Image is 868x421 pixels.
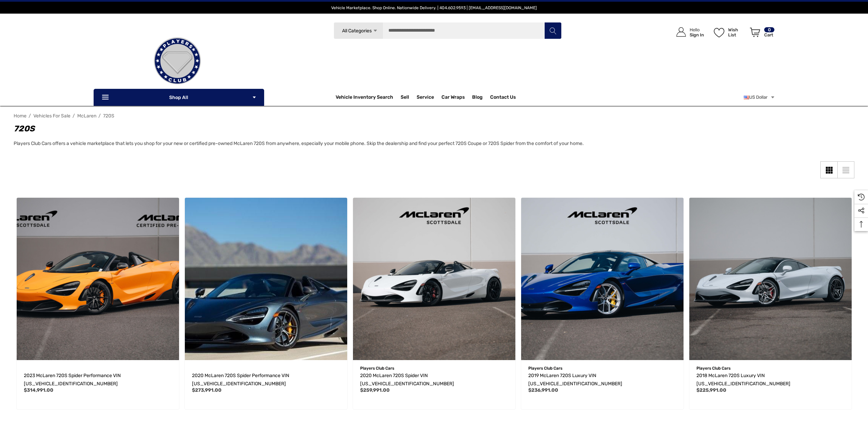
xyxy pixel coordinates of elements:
[334,22,383,39] a: All Categories Icon Arrow Down Icon Arrow Up
[750,28,760,37] svg: Review Your Cart
[689,198,852,360] img: For Sale 2018 McLaren 720S Luxury VIN SBM14DCA6JW000403
[669,20,707,44] a: Sign in
[714,28,724,37] svg: Wish List
[14,139,742,148] p: Players Club Cars offers a vehicle marketplace that lets you shop for your new or certified pre-o...
[336,94,393,102] a: Vehicle Inventory Search
[528,364,676,373] p: Players Club Cars
[360,372,508,388] a: 2020 McLaren 720S Spider VIN SBM14FCAXLW004534,$259,991.00
[33,113,70,119] a: Vehicles For Sale
[24,387,53,393] span: $314,991.00
[744,91,775,104] a: USD
[14,110,854,122] nav: Breadcrumb
[103,113,114,119] a: 720S
[101,94,111,101] svg: Icon Line
[820,161,837,178] a: Grid View
[441,91,472,104] a: Car Wraps
[521,198,684,360] a: 2019 McLaren 720S Luxury VIN SBM14DCA5KW002497,$236,991.00
[441,94,465,102] span: Car Wraps
[17,198,179,360] a: 2023 McLaren 720S Spider Performance VIN SBM14FCA1PW007120,$314,991.00
[185,198,347,360] img: For Sale 2020 McLaren 720S Spider Performance VIN SBM14FCA1LW005071
[696,372,845,388] a: 2018 McLaren 720S Luxury VIN SBM14DCA6JW000403,$225,991.00
[528,372,676,388] a: 2019 McLaren 720S Luxury VIN SBM14DCA5KW002497,$236,991.00
[696,373,790,387] span: 2018 McLaren 720S Luxury VIN [US_VEHICLE_IDENTIFICATION_NUMBER]
[696,364,845,373] p: Players Club Cars
[690,27,704,32] p: Hello
[764,32,774,37] p: Cart
[528,373,622,387] span: 2019 McLaren 720S Luxury VIN [US_VEHICLE_IDENTIFICATION_NUMBER]
[24,372,172,388] a: 2023 McLaren 720S Spider Performance VIN SBM14FCA1PW007120,$314,991.00
[401,91,417,104] a: Sell
[192,373,289,387] span: 2020 McLaren 720S Spider Performance VIN [US_VEHICLE_IDENTIFICATION_NUMBER]
[252,95,257,100] svg: Icon Arrow Down
[14,113,27,119] a: Home
[94,89,264,106] p: Shop All
[331,5,537,10] span: Vehicle Marketplace. Shop Online. Nationwide Delivery. | 404.602.9593 | [EMAIL_ADDRESS][DOMAIN_NAME]
[544,22,561,39] button: Search
[360,364,508,373] p: Players Club Cars
[689,198,852,360] a: 2018 McLaren 720S Luxury VIN SBM14DCA6JW000403,$225,991.00
[676,27,686,37] svg: Icon User Account
[858,194,865,200] svg: Recently Viewed
[143,27,211,95] img: Players Club | Cars For Sale
[858,207,865,214] svg: Social Media
[728,27,746,37] p: Wish List
[185,198,347,360] a: 2020 McLaren 720S Spider Performance VIN SBM14FCA1LW005071,$273,991.00
[711,20,747,44] a: Wish List Wish List
[24,373,121,387] span: 2023 McLaren 720S Spider Performance VIN [US_VEHICLE_IDENTIFICATION_NUMBER]
[192,372,340,388] a: 2020 McLaren 720S Spider Performance VIN SBM14FCA1LW005071,$273,991.00
[353,198,515,360] a: 2020 McLaren 720S Spider VIN SBM14FCAXLW004534,$259,991.00
[417,94,434,102] a: Service
[528,387,558,393] span: $236,991.00
[373,28,378,33] svg: Icon Arrow Down
[360,373,454,387] span: 2020 McLaren 720S Spider VIN [US_VEHICLE_IDENTIFICATION_NUMBER]
[192,387,222,393] span: $273,991.00
[747,20,775,47] a: Cart with 0 items
[472,94,483,102] a: Blog
[342,28,371,34] span: All Categories
[14,123,742,135] h1: 720S
[764,27,774,32] p: 0
[401,94,409,102] span: Sell
[360,387,390,393] span: $259,991.00
[521,198,684,360] img: For Sale 2019 McLaren 720S Luxury VIN SBM14DCA5KW002497
[837,161,854,178] a: List View
[696,387,726,393] span: $225,991.00
[353,198,515,360] img: For Sale 2020 McLaren 720S Spider VIN SBM14FCAXLW004534
[490,94,516,102] a: Contact Us
[77,113,96,119] a: McLaren
[854,221,868,228] svg: Top
[17,198,179,360] img: For Sale 2023 McLaren 720S Spider Performance VIN SBM14FCA1PW007120
[690,32,704,37] p: Sign In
